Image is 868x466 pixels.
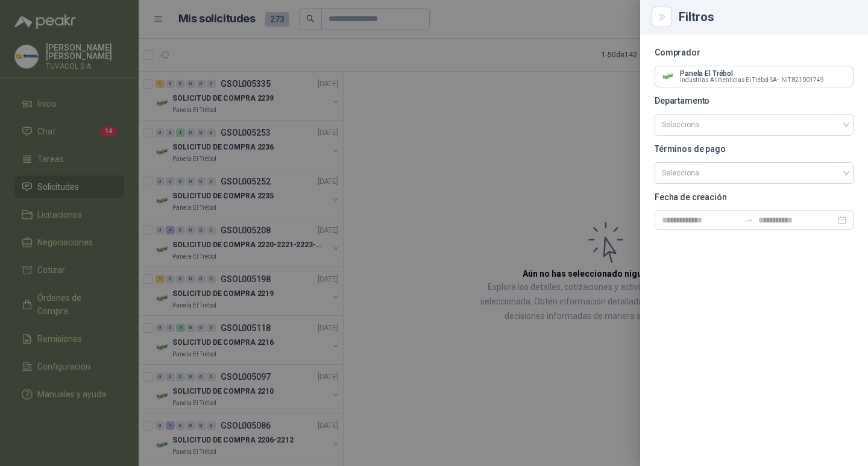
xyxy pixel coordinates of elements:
span: to [744,215,753,225]
span: swap-right [744,215,753,225]
button: Close [655,10,669,24]
p: Departamento [655,97,854,104]
div: Filtros [679,11,854,23]
p: Términos de pago [655,145,854,153]
p: Comprador [655,49,854,56]
p: Fecha de creación [655,194,854,201]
